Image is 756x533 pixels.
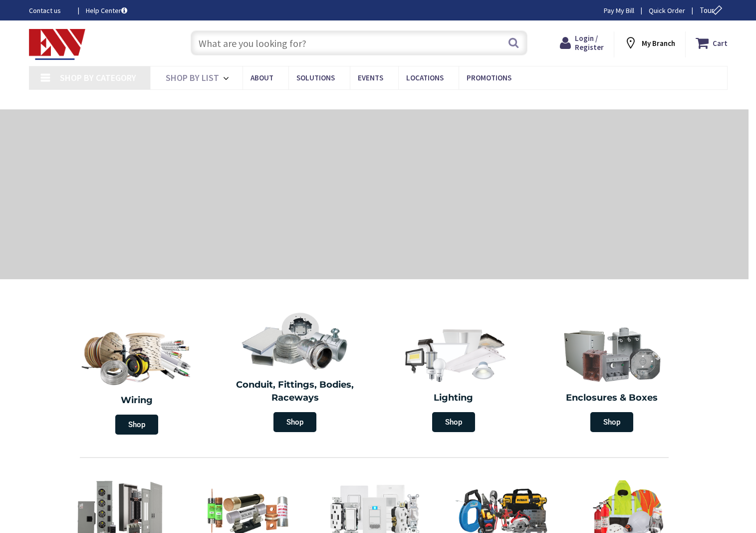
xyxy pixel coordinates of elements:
div: My Branch [624,34,675,52]
span: Shop [590,412,633,432]
a: Help Center [86,5,127,15]
h2: Enclosures & Boxes [540,392,684,405]
a: Quick Order [649,5,685,15]
span: Shop [432,412,475,432]
input: What are you looking for? [191,30,527,55]
h2: Wiring [62,394,211,407]
a: Login / Register [560,34,604,52]
span: Locations [406,73,444,82]
span: Login / Register [575,33,604,52]
a: Conduit, Fittings, Bodies, Raceways Shop [219,307,372,437]
span: Shop [273,412,316,432]
a: Wiring Shop [57,320,216,440]
span: Shop By List [166,72,219,83]
span: Events [358,73,383,82]
strong: My Branch [642,38,675,48]
h2: Lighting [382,392,525,405]
img: Electrical Wholesalers, Inc. [29,29,86,60]
span: Tour [700,5,725,15]
h2: Conduit, Fittings, Bodies, Raceways [224,379,367,404]
span: Solutions [296,73,335,82]
span: Shop [115,415,158,435]
a: Enclosures & Boxes Shop [535,320,689,437]
a: Contact us [29,5,70,15]
a: Lighting Shop [377,320,530,437]
a: Cart [696,34,728,52]
strong: Cart [713,34,728,52]
span: About [251,73,273,82]
a: Pay My Bill [604,5,634,15]
span: Promotions [467,73,511,82]
span: Shop By Category [60,72,136,83]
